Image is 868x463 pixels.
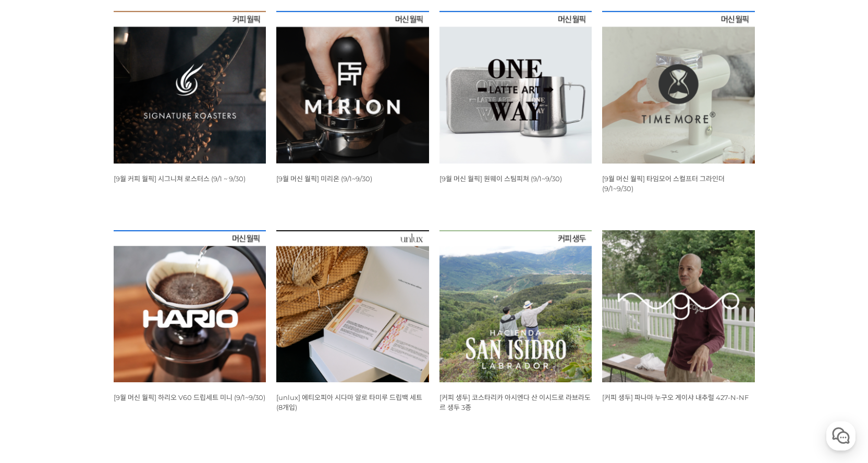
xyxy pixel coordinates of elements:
[95,346,108,355] span: 대화
[602,11,755,164] img: 9월 머신 월픽 타임모어 스컬프터
[439,174,562,183] a: [9월 머신 월픽] 원웨이 스팀피쳐 (9/1~9/30)
[276,174,372,183] a: [9월 머신 월픽] 미리온 (9/1~9/30)
[114,230,266,383] img: 9월 머신 월픽 하리오 V60 드립세트 미니
[33,346,39,354] span: 홈
[439,393,591,411] a: [커피 생두] 코스타리카 아시엔다 산 이시드로 라브라도르 생두 3종
[439,11,592,164] img: 9월 머신 월픽 원웨이 스팀피쳐
[602,174,725,193] a: [9월 머신 월픽] 타임모어 스컬프터 그라인더 (9/1~9/30)
[276,393,422,411] a: [unlux] 에티오피아 시다마 알로 타미루 드립백 세트 (8개입)
[276,230,429,383] img: [unlux] 에티오피아 시다마 알로 타미루 드립백 세트 (8개입)
[69,330,135,356] a: 대화
[602,230,755,383] img: 파나마 누구오 게이샤 내추럴 427-N-NF
[602,393,749,402] a: [커피 생두] 파나마 누구오 게이샤 내추럴 427-N-NF
[114,11,266,164] img: [9월 커피 월픽] 시그니쳐 로스터스 (9/1 ~ 9/30)
[276,11,429,164] img: 9월 머신 월픽 미리온
[161,346,174,354] span: 설정
[3,330,69,356] a: 홈
[114,174,246,183] a: [9월 커피 월픽] 시그니쳐 로스터스 (9/1 ~ 9/30)
[135,330,200,356] a: 설정
[114,393,265,402] a: [9월 머신 월픽] 하리오 V60 드립세트 미니 (9/1~9/30)
[439,230,592,383] img: 코스타리카 아시엔다 산 이시드로 라브라도르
